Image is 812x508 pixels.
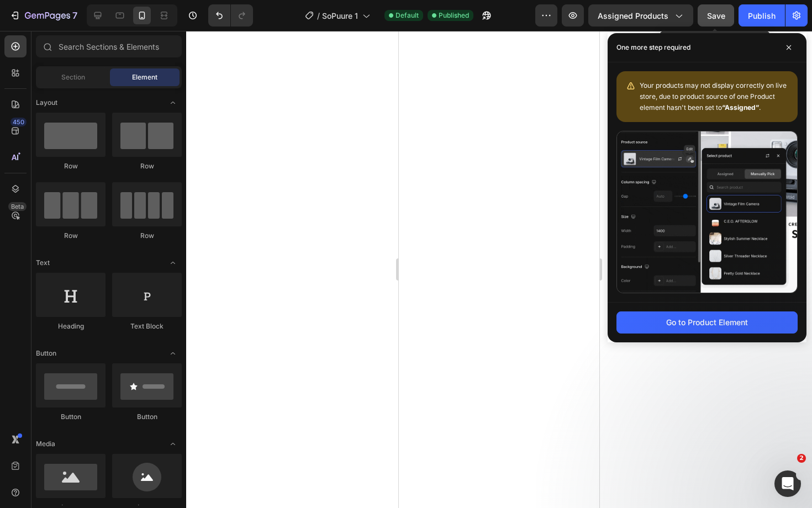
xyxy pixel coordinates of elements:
[598,10,668,22] span: Assigned Products
[72,9,77,22] p: 7
[36,348,56,358] span: Button
[588,4,693,27] button: Assigned Products
[748,10,776,22] div: Publish
[707,11,725,20] span: Save
[616,42,690,53] p: One more step required
[4,4,82,27] button: 7
[36,321,106,331] div: Heading
[322,10,358,22] span: SoPuure 1
[112,412,182,422] div: Button
[698,4,734,27] button: Save
[36,161,106,171] div: Row
[36,231,106,241] div: Row
[132,72,157,82] span: Element
[640,81,787,112] span: Your products may not display correctly on live store, due to product source of one Product eleme...
[112,321,182,331] div: Text Block
[164,435,182,453] span: Toggle open
[36,412,106,422] div: Button
[774,470,801,497] iframe: Intercom live chat
[36,35,182,57] input: Search Sections & Elements
[439,10,469,20] span: Published
[797,454,806,463] span: 2
[317,10,320,22] span: /
[36,439,55,449] span: Media
[8,202,27,211] div: Beta
[616,311,798,334] button: Go to Product Element
[399,31,599,508] iframe: Design area
[739,4,785,27] button: Publish
[61,72,85,82] span: Section
[36,258,50,268] span: Text
[112,161,182,171] div: Row
[164,345,182,362] span: Toggle open
[164,94,182,112] span: Toggle open
[36,98,57,108] span: Layout
[164,254,182,272] span: Toggle open
[666,316,748,328] div: Go to Product Element
[722,103,759,112] b: “Assigned”
[10,118,27,126] div: 450
[396,10,419,20] span: Default
[112,231,182,241] div: Row
[208,4,253,27] div: Undo/Redo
